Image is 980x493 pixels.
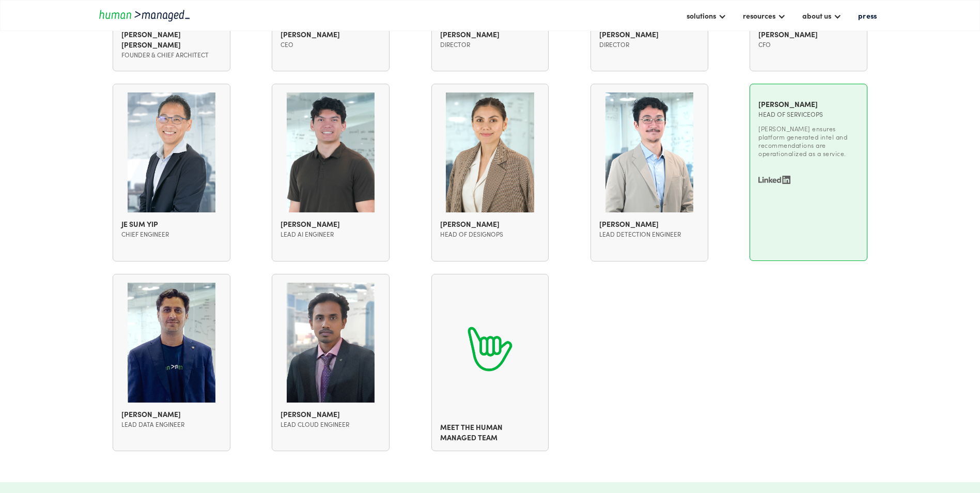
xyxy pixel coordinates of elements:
[599,229,699,239] div: lead detection engineer
[599,39,699,50] div: Director
[281,419,381,429] div: lead cloud engineer
[797,7,847,24] div: about us
[121,50,222,60] div: Founder & Chief Architect
[758,125,859,158] p: [PERSON_NAME] ensures platform generated intel and recommendations are operationalized as a service.
[440,219,540,229] div: [PERSON_NAME]
[281,39,381,50] div: CEO
[758,93,859,194] a: [PERSON_NAME]Head of ServiceOps[PERSON_NAME] ensures platform generated intel and recommendations...
[121,409,222,419] div: [PERSON_NAME]
[121,29,222,50] div: [PERSON_NAME] [PERSON_NAME]
[440,422,540,442] div: Meet the Human Managed team
[98,8,191,22] a: home
[281,229,381,239] div: Lead AI Engineer
[440,29,540,39] div: [PERSON_NAME]
[281,29,381,39] div: [PERSON_NAME]
[599,29,699,39] div: [PERSON_NAME]
[121,229,222,239] div: Chief Engineer
[743,9,775,22] div: resources
[121,219,222,229] div: Je Sum Yip
[440,39,540,50] div: director
[758,39,859,50] div: CFO
[758,109,859,119] div: Head of ServiceOps
[440,229,540,239] div: Head of designops
[281,409,381,419] div: [PERSON_NAME]
[687,9,716,22] div: solutions
[281,219,381,229] div: [PERSON_NAME]
[758,176,790,184] img: LinkedIn
[121,419,222,429] div: lead data engineer
[681,7,732,24] div: solutions
[758,29,859,39] div: [PERSON_NAME]
[738,7,791,24] div: resources
[758,99,859,109] div: [PERSON_NAME]
[599,219,699,229] div: [PERSON_NAME]
[853,7,882,24] a: press
[802,9,831,22] div: about us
